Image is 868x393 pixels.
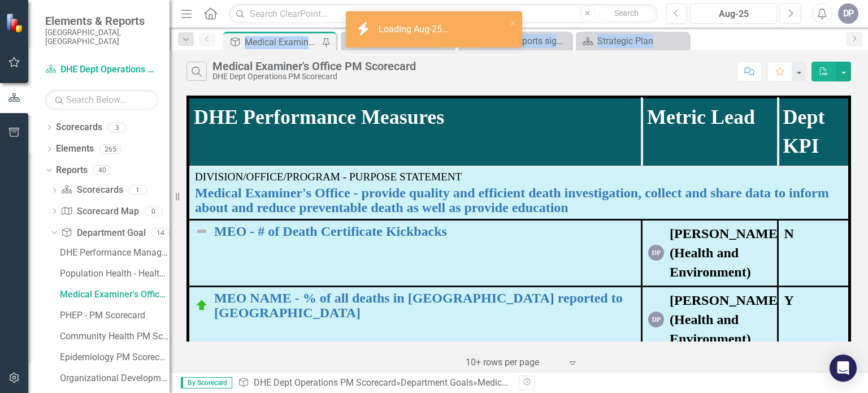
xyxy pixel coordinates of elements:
a: Scorecards [56,121,102,134]
a: Department Goals [401,377,473,388]
a: Reports [56,164,88,177]
div: Population Health - Health Equity PM Scorecard [60,269,170,279]
span: Y [784,293,794,308]
a: MEO NAME - % of all deaths in [GEOGRAPHIC_DATA] reported to [GEOGRAPHIC_DATA] [214,291,635,321]
a: Department Goal [61,227,145,240]
td: Double-Click to Edit Right Click for Context Menu [188,166,850,219]
div: Organizational Development PM Scorecard [60,373,170,383]
div: [PERSON_NAME] (Health and Environment) [670,291,782,349]
div: DHE Dept Operations PM Scorecard [212,72,416,81]
a: Strategic Plan [579,34,686,48]
div: Epidemiology PM Scorecard [60,352,170,362]
div: DP [648,312,664,327]
div: DHE Performance Management Scorecard - Top Level [60,248,170,258]
div: [PERSON_NAME] (Health and Environment) [670,224,782,282]
div: Medical Examiner's Office PM Scorecard [60,290,170,300]
a: DHE Dept Operations PM Scorecard [254,377,396,388]
div: Medical Examiner's Office PM Scorecard [245,35,319,49]
a: Medical Examiner's Office PM Scorecard [57,285,170,303]
input: Search ClearPoint... [229,4,657,24]
div: 1 [129,185,147,195]
input: Search Below... [45,90,158,110]
div: Medical Examiner's Office PM Scorecard [212,60,416,72]
span: By Scorecard [181,377,232,388]
div: Aug-25 [694,7,773,21]
a: PHEP - PM Scorecard [57,306,170,324]
div: Strategic Plan [597,34,686,48]
div: 0 [145,206,163,216]
a: Organizational Development PM Scorecard [57,369,170,387]
a: DHE Performance Management Scorecard - Top Level [57,243,170,261]
button: DP [838,3,858,24]
a: Scorecard Map [61,205,138,218]
div: Community Health PM Scorecard [60,331,170,342]
div: 3 [108,123,126,132]
img: On Target [195,299,209,312]
a: Epidemiology PM Scorecard [57,348,170,366]
div: 265 [99,144,121,154]
a: MEO - # of Death Certificate Kickbacks [214,224,635,239]
td: Double-Click to Edit [642,219,778,286]
div: Open Intercom Messenger [830,355,857,382]
div: 40 [93,166,111,175]
div: PHEP - PM Scorecard [60,310,170,321]
td: Double-Click to Edit [778,286,849,353]
td: Double-Click to Edit [778,219,849,286]
small: [GEOGRAPHIC_DATA], [GEOGRAPHIC_DATA] [45,28,158,46]
div: Loading Aug-25... [379,23,452,36]
span: Elements & Reports [45,14,158,28]
td: Double-Click to Edit Right Click for Context Menu [188,286,642,353]
a: Scorecards [61,184,123,197]
div: 14 [151,228,170,237]
a: Elements [56,142,94,156]
button: Aug-25 [690,3,777,24]
img: ClearPoint Strategy [6,13,25,33]
td: Double-Click to Edit Right Click for Context Menu [188,219,642,286]
span: N [784,226,794,241]
a: DHE Dept Operations PM Scorecard [45,63,158,76]
img: Not Defined [195,224,209,238]
button: Search [598,6,655,21]
button: close [510,16,518,29]
div: Division/Office/Program - Purpose Statement [195,171,843,183]
div: Medical Examiner's Office PM Scorecard [478,377,638,388]
div: DP [648,245,664,261]
a: Community Health PM Scorecard [57,327,170,345]
span: Search [614,8,639,18]
a: Population Health - Health Equity PM Scorecard [57,264,170,282]
a: Medical Examiner's Office - provide quality and efficient death investigation, collect and share ... [195,185,843,215]
td: Double-Click to Edit [642,286,778,353]
div: » » [238,377,510,390]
